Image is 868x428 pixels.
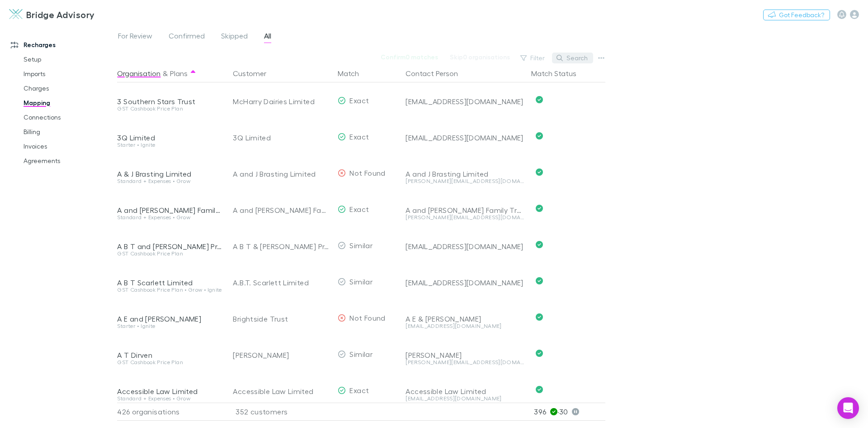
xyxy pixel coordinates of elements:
[117,323,222,329] div: Starter • Ignite
[117,133,222,142] div: 3Q Limited
[14,96,122,110] a: Mapping
[117,169,222,178] div: A & J Brasting Limited
[117,64,160,82] button: Organisation
[117,178,222,184] div: Standard + Expenses • Grow
[170,64,188,82] button: Plans
[264,31,271,43] span: All
[14,110,122,125] a: Connections
[406,278,524,287] div: [EMAIL_ADDRESS][DOMAIN_NAME]
[169,31,205,43] span: Confirmed
[233,337,330,373] div: [PERSON_NAME]
[117,251,222,256] div: GST Cashbook Price Plan
[117,396,222,401] div: Standard + Expenses • Grow
[117,64,222,82] div: &
[117,387,222,396] div: Accessible Law Limited
[375,52,444,63] button: Confirm0 matches
[534,403,605,420] p: 396 · 30
[406,242,524,251] div: [EMAIL_ADDRESS][DOMAIN_NAME]
[444,52,516,63] button: Skip0 organisations
[14,81,122,96] a: Charges
[233,64,277,82] button: Customer
[349,205,369,213] span: Exact
[221,31,248,43] span: Skipped
[536,205,543,212] svg: Confirmed
[406,314,524,323] div: A E & [PERSON_NAME]
[406,360,524,365] div: [PERSON_NAME][EMAIL_ADDRESS][DOMAIN_NAME]
[406,323,524,329] div: [EMAIL_ADDRESS][DOMAIN_NAME]
[233,156,330,192] div: A and J Brasting Limited
[536,96,543,103] svg: Confirmed
[14,125,122,139] a: Billing
[117,206,222,215] div: A and [PERSON_NAME] Family Trust
[349,96,369,105] span: Exact
[406,178,524,184] div: [PERSON_NAME][EMAIL_ADDRESS][DOMAIN_NAME]
[117,403,226,421] div: 426 organisations
[349,350,373,358] span: Similar
[233,192,330,228] div: A and [PERSON_NAME] Family Trust
[536,132,543,139] svg: Confirmed
[117,142,222,148] div: Starter • Ignite
[233,301,330,337] div: Brightside Trust
[406,64,469,82] button: Contact Person
[233,83,330,120] div: McHarry Dairies Limited
[9,9,23,20] img: Bridge Advisory's Logo
[233,264,330,301] div: A.B.T. Scarlett Limited
[536,168,543,176] svg: Confirmed
[536,386,543,393] svg: Confirmed
[406,206,524,215] div: A and [PERSON_NAME] Family Trust
[117,287,222,293] div: GST Cashbook Price Plan • Grow • Ignite
[552,53,593,63] button: Search
[26,9,95,20] h3: Bridge Advisory
[14,52,122,67] a: Setup
[763,10,830,20] button: Got Feedback?
[118,31,152,43] span: For Review
[14,139,122,154] a: Invoices
[406,396,524,401] div: [EMAIL_ADDRESS][DOMAIN_NAME]
[2,38,122,52] a: Recharges
[536,277,543,284] svg: Confirmed
[14,154,122,168] a: Agreements
[531,64,587,82] button: Match Status
[406,387,524,396] div: Accessible Law Limited
[117,351,222,360] div: A T Dirven
[536,350,543,357] svg: Confirmed
[536,313,543,321] svg: Confirmed
[349,132,369,141] span: Exact
[516,53,550,63] button: Filter
[117,106,222,111] div: GST Cashbook Price Plan
[4,4,100,25] a: Bridge Advisory
[406,97,524,106] div: [EMAIL_ADDRESS][DOMAIN_NAME]
[117,215,222,220] div: Standard + Expenses • Grow
[349,386,369,394] span: Exact
[117,97,222,106] div: 3 Southern Stars Trust
[837,397,859,419] div: Open Intercom Messenger
[117,360,222,365] div: GST Cashbook Price Plan
[233,228,330,264] div: A B T & [PERSON_NAME] Property Trust
[226,403,334,421] div: 352 customers
[14,67,122,81] a: Imports
[349,277,373,286] span: Similar
[117,278,222,287] div: A B T Scarlett Limited
[233,120,330,156] div: 3Q Limited
[349,241,373,250] span: Similar
[233,373,330,409] div: Accessible Law Limited
[338,64,370,82] button: Match
[406,133,524,142] div: [EMAIL_ADDRESS][DOMAIN_NAME]
[117,314,222,323] div: A E and [PERSON_NAME]
[349,168,385,177] span: Not Found
[349,313,385,322] span: Not Found
[536,241,543,248] svg: Confirmed
[117,242,222,251] div: A B T and [PERSON_NAME] Property Trust
[406,169,524,178] div: A and J Brasting Limited
[406,215,524,220] div: [PERSON_NAME][EMAIL_ADDRESS][DOMAIN_NAME]
[406,351,524,360] div: [PERSON_NAME]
